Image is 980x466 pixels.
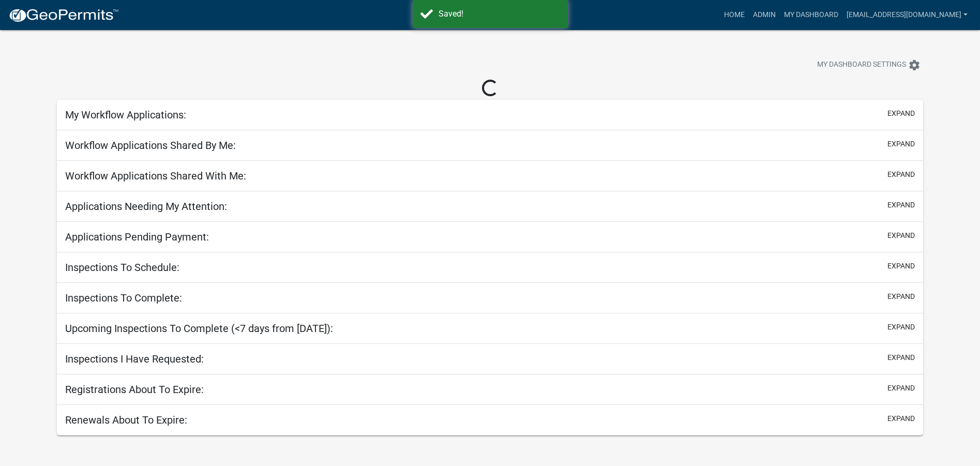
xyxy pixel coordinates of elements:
[887,169,915,180] button: expand
[780,5,842,25] a: My Dashboard
[749,5,780,25] a: Admin
[65,261,179,274] h5: Inspections To Schedule:
[65,200,227,213] h5: Applications Needing My Attention:
[65,170,246,182] h5: Workflow Applications Shared With Me:
[842,5,972,25] a: [EMAIL_ADDRESS][DOMAIN_NAME]
[65,322,333,335] h5: Upcoming Inspections To Complete (<7 days from [DATE]):
[65,414,187,426] h5: Renewals About To Expire:
[65,292,182,304] h5: Inspections To Complete:
[887,108,915,119] button: expand
[720,5,749,25] a: Home
[908,59,921,71] i: settings
[887,413,915,424] button: expand
[887,230,915,241] button: expand
[439,8,560,20] div: Saved!
[809,55,929,75] button: My Dashboard Settingssettings
[65,353,204,365] h5: Inspections I Have Requested:
[887,291,915,302] button: expand
[65,139,236,152] h5: Workflow Applications Shared By Me:
[65,109,186,121] h5: My Workflow Applications:
[887,200,915,211] button: expand
[887,352,915,363] button: expand
[887,383,915,394] button: expand
[65,383,204,396] h5: Registrations About To Expire:
[817,59,906,71] span: My Dashboard Settings
[887,322,915,333] button: expand
[65,231,209,243] h5: Applications Pending Payment:
[887,139,915,149] button: expand
[887,261,915,272] button: expand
